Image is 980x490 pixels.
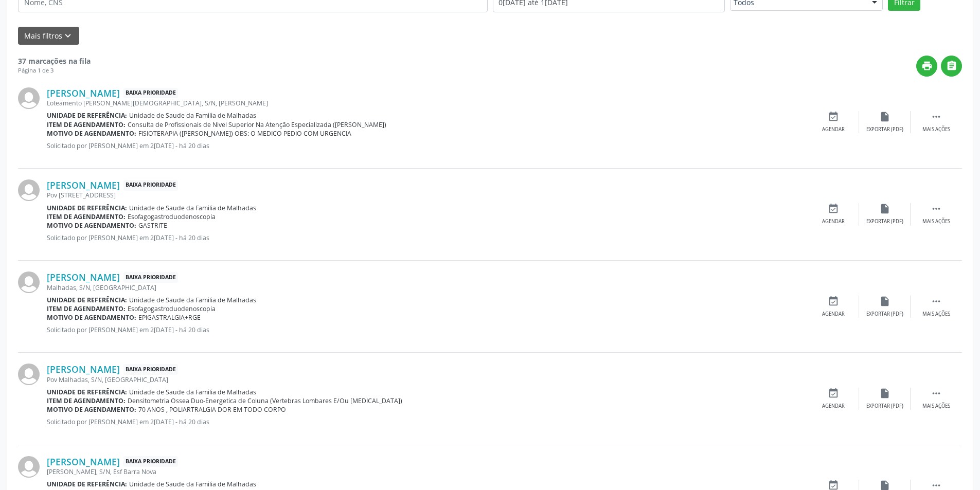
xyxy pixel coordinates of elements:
i: insert_drive_file [879,203,890,214]
button:  [941,56,962,77]
i: event_available [828,203,839,214]
i: event_available [828,388,839,399]
b: Motivo de agendamento: [47,313,136,322]
img: img [18,87,40,109]
button: print [916,56,937,77]
div: Agendar [822,218,845,225]
div: Exportar (PDF) [866,403,903,410]
i:  [946,60,957,71]
button: Mais filtroskeyboard_arrow_down [18,27,79,45]
span: Baixa Prioridade [123,88,178,99]
div: Mais ações [922,403,950,410]
b: Item de agendamento: [47,120,126,129]
div: Mais ações [922,126,950,133]
span: Consulta de Profissionais de Nivel Superior Na Atenção Especializada ([PERSON_NAME]) [128,120,386,129]
span: Densitometria Ossea Duo-Energetica de Coluna (Vertebras Lombares E/Ou [MEDICAL_DATA]) [128,396,402,405]
p: Solicitado por [PERSON_NAME] em 2[DATE] - há 20 dias [47,418,808,426]
span: Unidade de Saude da Familia de Malhadas [129,388,256,396]
span: Baixa Prioridade [123,272,178,283]
a: [PERSON_NAME] [47,87,120,99]
div: Agendar [822,311,845,318]
span: Baixa Prioridade [123,180,178,191]
div: Exportar (PDF) [866,311,903,318]
span: Baixa Prioridade [123,456,178,467]
i: print [921,60,933,71]
a: [PERSON_NAME] [47,271,120,283]
span: Esofagogastroduodenoscopia [128,304,216,313]
b: Motivo de agendamento: [47,405,136,414]
div: Agendar [822,403,845,410]
div: Mais ações [922,311,950,318]
div: Pov [STREET_ADDRESS] [47,191,808,199]
span: Unidade de Saude da Familia de Malhadas [129,204,256,212]
span: GASTRITE [138,221,167,230]
b: Unidade de referência: [47,204,127,212]
span: Unidade de Saude da Familia de Malhadas [129,111,256,120]
p: Solicitado por [PERSON_NAME] em 2[DATE] - há 20 dias [47,325,808,334]
b: Motivo de agendamento: [47,221,136,230]
div: Loteamento [PERSON_NAME][DEMOGRAPHIC_DATA], S/N, [PERSON_NAME] [47,99,808,107]
i: event_available [828,111,839,122]
i: insert_drive_file [879,388,890,399]
div: Agendar [822,126,845,133]
a: [PERSON_NAME] [47,456,120,467]
b: Motivo de agendamento: [47,129,136,138]
span: Esofagogastroduodenoscopia [128,212,216,221]
img: img [18,179,40,201]
span: Unidade de Saude da Familia de Malhadas [129,480,256,488]
span: EPIGASTRALGIA+RGE [138,313,201,322]
div: [PERSON_NAME], S/N, Esf Barra Nova [47,467,808,476]
i:  [931,111,942,122]
span: FISIOTERAPIA ([PERSON_NAME]) OBS: O MEDICO PEDIO COM URGENCIA [138,129,351,138]
img: img [18,364,40,385]
span: Unidade de Saude da Familia de Malhadas [129,296,256,304]
b: Unidade de referência: [47,388,127,396]
span: 70 ANOS , POLIARTRALGIA DOR EM TODO CORPO [138,405,286,414]
b: Unidade de referência: [47,296,127,304]
i:  [931,296,942,307]
i:  [931,203,942,214]
div: Mais ações [922,218,950,225]
b: Unidade de referência: [47,480,127,488]
i: insert_drive_file [879,111,890,122]
div: Página 1 de 3 [18,66,91,75]
span: Baixa Prioridade [123,364,178,375]
b: Item de agendamento: [47,212,126,221]
div: Exportar (PDF) [866,218,903,225]
img: img [18,271,40,293]
a: [PERSON_NAME] [47,179,120,191]
p: Solicitado por [PERSON_NAME] em 2[DATE] - há 20 dias [47,233,808,242]
i: insert_drive_file [879,296,890,307]
div: Pov Malhadas, S/N, [GEOGRAPHIC_DATA] [47,375,808,384]
div: Malhadas, S/N, [GEOGRAPHIC_DATA] [47,283,808,292]
i:  [931,388,942,399]
strong: 37 marcações na fila [18,56,91,66]
a: [PERSON_NAME] [47,364,120,375]
i: event_available [828,296,839,307]
i: keyboard_arrow_down [62,30,74,42]
b: Item de agendamento: [47,304,126,313]
p: Solicitado por [PERSON_NAME] em 2[DATE] - há 20 dias [47,141,808,150]
div: Exportar (PDF) [866,126,903,133]
b: Item de agendamento: [47,396,126,405]
b: Unidade de referência: [47,111,127,120]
